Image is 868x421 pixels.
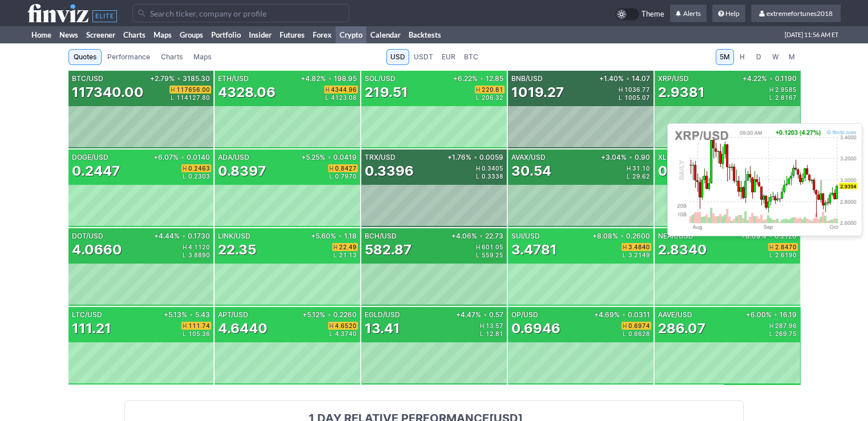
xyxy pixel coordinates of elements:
div: +1.76% 0.0059 [445,154,503,161]
div: APT/USD [218,311,300,318]
a: extremefortunes2018 [751,5,841,23]
a: Screener [82,26,119,43]
span: 559.25 [482,252,503,258]
div: 2.8340 [658,241,707,259]
div: +4.44% 0.1730 [152,233,210,240]
span: H [738,51,746,63]
span: H [769,244,775,250]
span: 2.8167 [775,95,797,100]
span: 2.6190 [775,252,797,258]
div: 111.21 [72,319,111,338]
div: +1.40% 14.07 [597,75,650,82]
a: Charts [119,26,150,43]
a: BNB/USD+1.40%•14.071019.27H1036.77L1005.07 [508,71,653,148]
span: H [619,87,624,92]
span: • [629,154,632,161]
span: D [755,51,763,63]
div: XRP/USD [658,75,740,82]
div: AVAX/USD [511,154,599,161]
span: L [333,252,339,258]
div: AAVE/USD [658,311,744,318]
span: 4.6520 [335,323,357,329]
a: NEAR/USD+8.09%•0.21202.8340H2.8470L2.6190 [655,228,800,306]
span: L [183,173,188,179]
span: • [177,75,180,82]
a: USDT [410,49,437,65]
div: NEAR/USD [658,233,738,240]
span: 12.81 [486,331,503,337]
span: L [476,95,482,100]
div: OP/USD [511,311,592,318]
span: 1036.77 [624,87,650,92]
a: Futures [276,26,309,43]
a: Forex [309,26,336,43]
div: BNB/USD [511,75,597,82]
a: XRP/USD+4.22%•0.11902.9381H2.9585L2.8167 [655,71,800,148]
a: Performance [102,49,155,65]
span: H [769,87,775,92]
a: Crypto [336,26,366,43]
a: News [55,26,82,43]
span: W [772,51,780,63]
span: H [329,165,335,171]
span: 2.8470 [775,244,797,250]
a: Theme [615,8,664,21]
span: 4344.96 [331,87,357,92]
span: L [171,95,176,100]
div: DOT/USD [72,233,152,240]
a: ADA/USD+5.25%•0.04190.8397H0.8427L0.7970 [215,149,360,227]
span: 220.81 [482,87,503,92]
div: EGLD/USD [365,311,454,318]
a: LTC/USD+5.13%•5.43111.21H111.74L105.36 [68,307,214,384]
a: SUI/USD+8.08%•0.26003.4781H3.4840L3.2149 [508,228,653,306]
span: 13.57 [486,323,503,329]
span: L [329,331,335,337]
div: +3.04% 0.90 [599,154,650,161]
span: 0.6628 [628,331,650,337]
span: H [623,323,628,329]
span: 2.9585 [775,87,797,92]
div: +4.82% 198.95 [298,75,357,82]
a: Maps [188,49,216,65]
div: 582.87 [365,241,411,259]
span: extremefortunes2018 [766,9,833,18]
div: LTC/USD [72,311,162,318]
span: 206.32 [482,95,503,100]
span: BTC [464,51,478,63]
div: 0.2447 [72,162,120,180]
span: Charts [161,51,183,63]
span: 0.8427 [335,165,357,171]
a: OP/USD+4.69%•0.03110.6946H0.6974L0.6628 [508,307,653,384]
a: AAVE/USD+6.00%•16.19286.07H287.96L269.75 [655,307,800,384]
span: 4.3740 [335,331,357,337]
span: • [182,233,185,240]
a: DOGE/USD+6.07%•0.01400.2447H0.2463L0.2303 [68,149,214,227]
span: H [183,165,188,171]
span: 0.3338 [482,173,503,179]
a: M [784,49,800,65]
div: +8.09% 0.2120 [738,233,797,240]
a: Calendar [366,26,405,43]
input: Search [132,4,349,22]
span: 0.2463 [188,165,210,171]
div: 2.9381 [658,83,705,102]
div: BCH/USD [365,233,449,240]
span: 1005.07 [624,95,650,100]
span: L [623,252,628,258]
div: 22.35 [218,241,256,259]
span: 287.96 [775,323,797,329]
span: 22.49 [339,244,357,250]
span: L [183,331,188,337]
span: Theme [641,8,664,21]
div: +5.12% 0.2260 [300,311,357,318]
a: 5M [716,49,734,65]
div: +4.06% 22.73 [449,233,503,240]
span: L [769,331,775,337]
div: ADA/USD [218,154,299,161]
div: TRX/USD [365,154,445,161]
a: BCH/USD+4.06%•22.73582.87H601.05L559.25 [361,228,507,306]
div: ETH/USD [218,75,298,82]
div: 0.8397 [218,162,266,180]
span: L [476,173,482,179]
span: • [189,311,193,318]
